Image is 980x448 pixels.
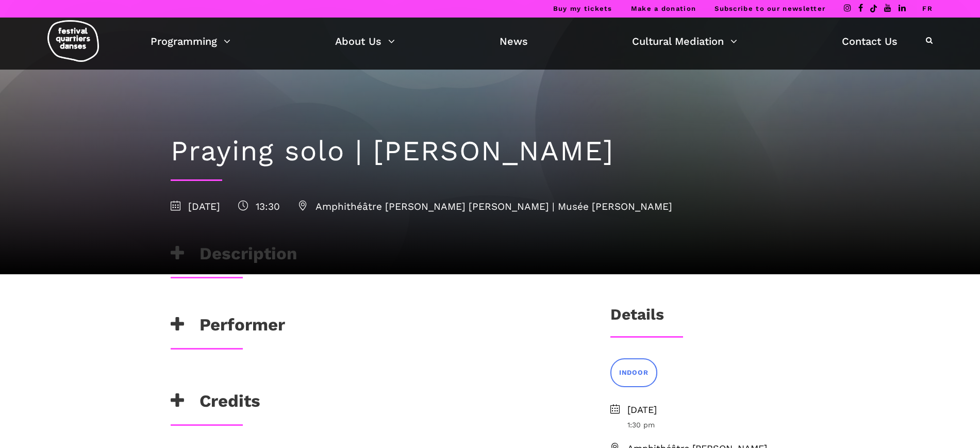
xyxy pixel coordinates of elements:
[631,5,696,12] a: Make a donation
[922,5,933,12] a: FR
[553,5,612,12] a: Buy my tickets
[47,20,99,62] img: logo-fqd-med
[610,358,657,387] a: INDOOR
[500,32,528,50] a: News
[632,32,737,50] a: Cultural Mediation
[627,403,810,418] span: [DATE]
[610,305,664,331] h3: Details
[842,32,898,50] a: Contact Us
[171,314,285,340] h3: Performer
[627,419,810,430] span: 1:30 pm
[171,201,220,212] span: [DATE]
[171,135,810,168] h1: Praying solo | [PERSON_NAME]
[619,368,649,378] span: INDOOR
[171,391,260,417] h3: Credits
[151,32,230,50] a: Programming
[298,201,672,212] span: Amphithéâtre [PERSON_NAME] [PERSON_NAME] | Musée [PERSON_NAME]
[335,32,395,50] a: About Us
[715,5,825,12] a: Subscribe to our newsletter
[171,243,297,269] h3: Description
[238,201,280,212] span: 13:30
